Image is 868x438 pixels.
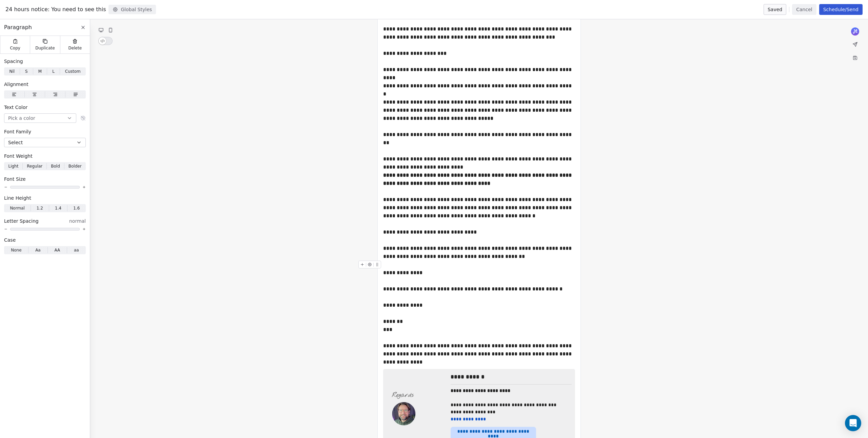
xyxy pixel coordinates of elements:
span: 1.4 [55,205,61,211]
span: Font Weight [4,153,33,159]
span: Light [8,163,18,169]
span: aa [74,247,79,253]
span: Font Size [4,176,26,182]
button: Saved [764,4,786,15]
span: Text Color [4,104,27,111]
span: L [52,68,55,74]
span: Letter Spacing [4,218,39,224]
span: Delete [68,45,82,51]
div: Open Intercom Messenger [845,415,861,431]
span: Case [4,237,16,243]
button: Schedule/Send [819,4,863,15]
button: Cancel [792,4,816,15]
span: Aa [35,247,41,253]
span: M [38,68,42,74]
span: None [11,247,21,253]
span: Line Height [4,195,31,201]
span: Regular [27,163,42,169]
span: Duplicate [35,45,55,51]
span: Bold [51,163,60,169]
span: Bolder [68,163,82,169]
span: Custom [65,68,81,74]
span: AA [54,247,60,253]
span: Paragraph [4,23,32,31]
button: Pick a color [4,113,76,123]
button: Global Styles [108,5,156,14]
span: Select [8,139,23,146]
span: 1.6 [73,205,80,211]
span: 1.2 [37,205,43,211]
span: Normal [10,205,24,211]
span: S [25,68,28,74]
span: Nil [9,68,15,74]
span: Spacing [4,58,23,65]
span: Copy [10,45,20,51]
span: normal [69,218,86,224]
span: Alignment [4,81,28,88]
span: Font Family [4,128,31,135]
span: 24 hours notice: You need to see this [5,5,106,14]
